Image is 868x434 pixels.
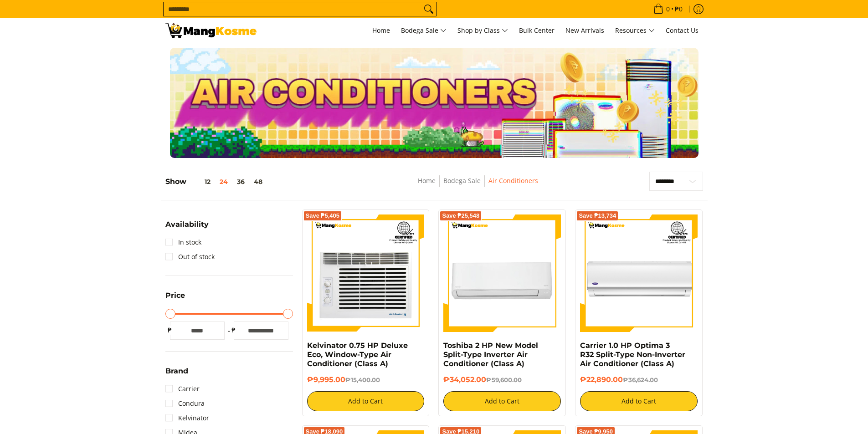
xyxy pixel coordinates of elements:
h6: ₱9,995.00 [307,375,425,384]
button: 24 [215,178,232,185]
summary: Open [165,368,188,382]
span: ₱ [165,326,175,335]
a: New Arrivals [561,18,609,43]
h6: ₱34,052.00 [443,375,561,384]
img: Bodega Sale Aircon l Mang Kosme: Home Appliances Warehouse Sale [165,23,257,38]
button: Search [421,2,436,16]
a: Contact Us [661,18,703,43]
span: Availability [165,221,209,228]
a: Home [418,176,436,185]
a: Carrier [165,382,200,396]
a: Home [368,18,395,43]
span: Bulk Center [519,26,555,35]
a: Kelvinator 0.75 HP Deluxe Eco, Window-Type Air Conditioner (Class A) [307,341,408,368]
a: Out of stock [165,250,215,264]
button: Add to Cart [443,391,561,411]
del: ₱59,600.00 [486,376,522,383]
span: Save ₱13,734 [579,213,616,219]
summary: Open [165,292,185,306]
span: Save ₱5,405 [306,213,340,219]
span: Shop by Class [457,25,508,36]
span: • [651,4,685,14]
span: 0 [665,6,671,12]
span: ₱ [229,326,238,335]
button: Add to Cart [580,391,698,411]
summary: Open [165,221,209,235]
span: Price [165,292,185,299]
nav: Main Menu [266,18,703,43]
h5: Show [165,177,267,186]
nav: Breadcrumbs [351,175,604,196]
a: Resources [611,18,659,43]
a: Bodega Sale [396,18,451,43]
del: ₱15,400.00 [345,376,380,383]
a: Kelvinator [165,411,209,425]
img: Kelvinator 0.75 HP Deluxe Eco, Window-Type Air Conditioner (Class A) [307,214,425,332]
button: 12 [186,178,215,185]
span: New Arrivals [565,26,604,35]
button: Add to Cart [307,391,425,411]
span: Brand [165,368,188,375]
img: Toshiba 2 HP New Model Split-Type Inverter Air Conditioner (Class A) [443,214,561,332]
a: Air Conditioners [488,176,538,185]
a: In stock [165,235,201,250]
span: Bodega Sale [401,25,447,36]
button: 48 [249,178,267,185]
span: Contact Us [666,26,699,35]
span: Save ₱25,548 [442,213,479,219]
a: Carrier 1.0 HP Optima 3 R32 Split-Type Non-Inverter Air Conditioner (Class A) [580,341,685,368]
h6: ₱22,890.00 [580,375,698,384]
a: Toshiba 2 HP New Model Split-Type Inverter Air Conditioner (Class A) [443,341,538,368]
a: Bulk Center [514,18,559,43]
a: Bodega Sale [443,176,481,185]
img: Carrier 1.0 HP Optima 3 R32 Split-Type Non-Inverter Air Conditioner (Class A) [580,214,698,332]
a: Shop by Class [453,18,513,43]
del: ₱36,624.00 [623,376,658,383]
button: 36 [232,178,249,185]
a: Condura [165,396,205,411]
span: Resources [615,25,655,36]
span: Home [372,26,390,35]
span: ₱0 [673,6,684,12]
